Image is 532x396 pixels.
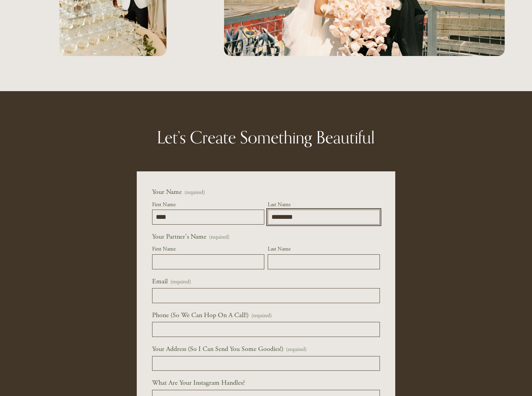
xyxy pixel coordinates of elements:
[152,200,264,210] div: First Name
[115,126,417,148] h2: Let’s Create Something Beautiful
[152,378,245,388] span: What Are Your Instagram Handles?
[152,344,283,355] span: Your Address (So I Can Send You Some Goodies!)
[152,245,264,254] div: First Name
[251,313,272,319] span: (required)
[152,231,206,242] span: Your Partner's Name
[209,235,230,240] span: (required)
[152,310,249,321] span: Phone (So We Can Hop On A Call!)
[268,200,380,210] div: Last Name
[286,345,307,354] span: (required)
[171,278,191,286] span: (required)
[184,190,205,195] span: (required)
[152,276,168,287] span: Email
[152,187,182,198] span: Your Name
[268,245,380,254] div: Last Name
